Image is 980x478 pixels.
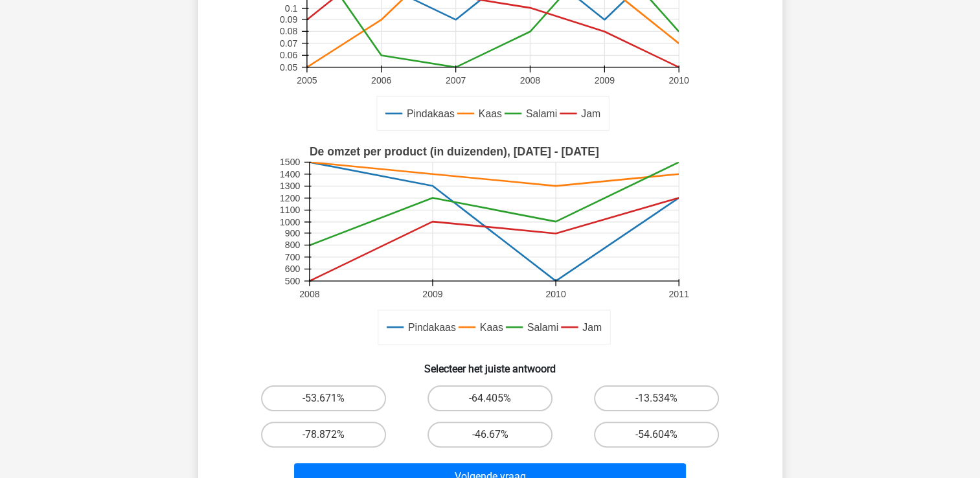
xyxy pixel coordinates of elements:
[279,27,297,37] text: 0.08
[279,169,299,179] text: 1400
[668,75,689,85] text: 2010
[545,289,565,299] text: 2010
[422,289,442,299] text: 2009
[407,322,455,333] text: Pindakaas
[309,145,598,158] text: De omzet per product (in duizenden), [DATE] - [DATE]
[284,276,300,286] text: 500
[594,75,614,85] text: 2009
[279,217,299,227] text: 1000
[279,157,299,167] text: 1500
[406,108,454,119] text: Pindakaas
[478,108,501,119] text: Kaas
[479,322,503,333] text: Kaas
[279,205,299,215] text: 1100
[261,422,386,448] label: -78.872%
[284,264,300,274] text: 600
[668,289,689,299] text: 2011
[284,228,300,238] text: 900
[284,252,300,262] text: 700
[279,14,297,25] text: 0.09
[279,181,299,191] text: 1300
[279,38,297,49] text: 0.07
[525,108,556,119] text: Salami
[279,50,297,60] text: 0.06
[297,75,317,85] text: 2005
[527,322,558,333] text: Salami
[427,422,553,448] label: -46.67%
[427,385,553,411] label: -64.405%
[284,3,297,14] text: 0.1
[284,240,300,251] text: 800
[279,193,299,203] text: 1200
[445,75,465,85] text: 2007
[299,289,319,299] text: 2008
[594,422,719,448] label: -54.604%
[219,352,762,375] h6: Selecteer het juiste antwoord
[371,75,391,85] text: 2006
[519,75,540,85] text: 2008
[261,385,386,411] label: -53.671%
[581,108,600,119] text: Jam
[582,322,602,333] text: Jam
[594,385,719,411] label: -13.534%
[279,62,297,73] text: 0.05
